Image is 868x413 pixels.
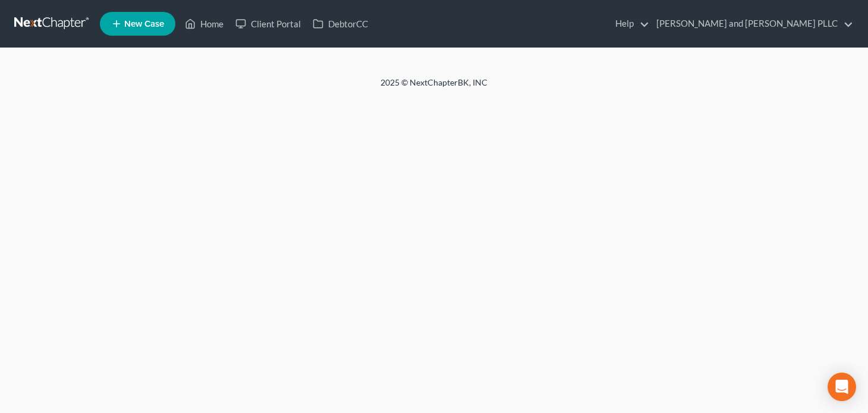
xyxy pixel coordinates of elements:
a: [PERSON_NAME] and [PERSON_NAME] PLLC [650,13,853,34]
new-legal-case-button: New Case [100,12,175,36]
a: DebtorCC [307,13,374,34]
div: Open Intercom Messenger [828,373,856,401]
a: Home [179,13,229,34]
div: 2025 © NextChapterBK, INC [95,77,773,98]
a: Help [609,13,649,34]
a: Client Portal [229,13,307,34]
